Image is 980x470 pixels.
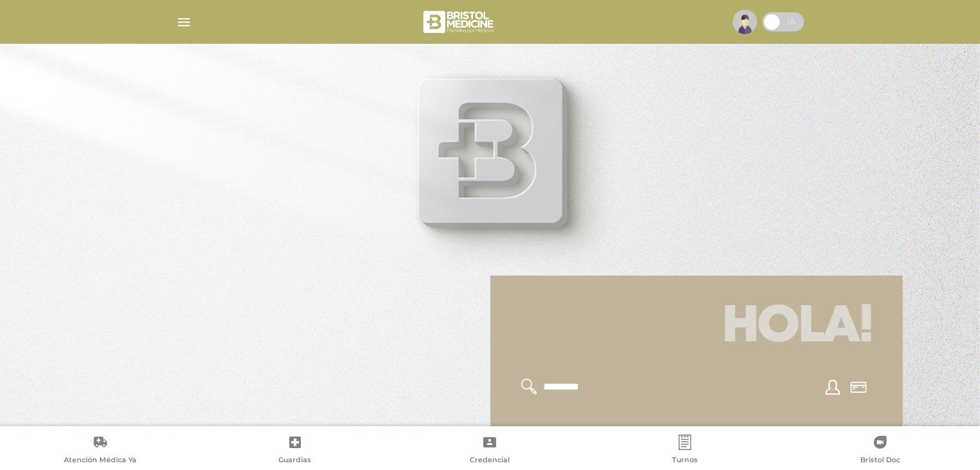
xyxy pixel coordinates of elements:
[3,435,198,467] a: Atención Médica Ya
[733,10,757,34] img: profile-placeholder.svg
[421,6,498,37] img: bristol-medicine-blanco.png
[278,455,311,467] span: Guardias
[198,435,393,467] a: Guardias
[64,455,137,467] span: Atención Médica Ya
[506,291,887,363] h1: Hola!
[176,14,192,30] img: Cober_menu-lines-white.svg
[860,455,900,467] span: Bristol Doc
[470,455,510,467] span: Credencial
[672,455,698,467] span: Turnos
[782,435,977,467] a: Bristol Doc
[588,435,783,467] a: Turnos
[392,435,588,467] a: Credencial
